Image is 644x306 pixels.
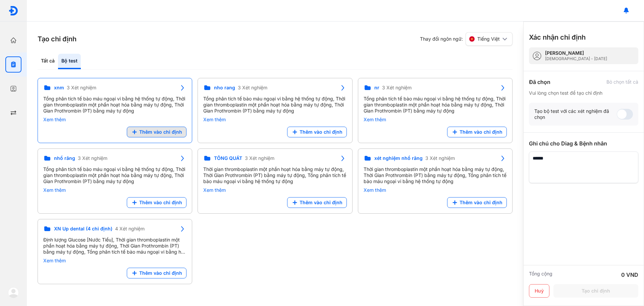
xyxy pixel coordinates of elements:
[364,117,507,123] div: Xem thêm
[529,139,638,147] div: Ghi chú cho Diag & Bệnh nhân
[214,155,242,161] span: TỔNG QUÁT
[553,284,638,298] button: Tạo chỉ định
[477,36,500,42] span: Tiếng Việt
[425,155,455,161] span: 3 Xét nghiệm
[139,270,182,276] span: Thêm vào chỉ định
[214,85,235,91] span: nho rang
[534,108,617,120] div: Tạo bộ test với các xét nghiệm đã chọn
[203,166,346,184] div: Thời gian thromboplastin một phần hoạt hóa bằng máy tự động, Thời Gian Prothrombin (PT) bằng máy ...
[43,166,186,184] div: Tổng phân tích tế bào máu ngoại vi bằng hệ thống tự động, Thời gian thromboplastin một phần hoạt ...
[58,54,81,69] div: Bộ test
[54,85,64,91] span: xnm
[78,155,107,161] span: 3 Xét nghiệm
[447,197,507,208] button: Thêm vào chỉ định
[127,197,186,208] button: Thêm vào chỉ định
[460,129,502,135] span: Thêm vào chỉ định
[529,284,549,298] button: Huỷ
[529,33,586,42] h3: Xác nhận chỉ định
[238,85,267,91] span: 3 Xét nghiệm
[300,200,342,206] span: Thêm vào chỉ định
[447,127,507,137] button: Thêm vào chỉ định
[115,226,145,232] span: 4 Xét nghiệm
[54,155,75,161] span: nhổ răng
[545,50,607,56] div: [PERSON_NAME]
[139,129,182,135] span: Thêm vào chỉ định
[203,187,346,193] div: Xem thêm
[382,85,412,91] span: 3 Xét nghiệm
[127,268,186,278] button: Thêm vào chỉ định
[43,237,186,255] div: Định lượng Glucose [Nước Tiểu], Thời gian thromboplastin một phần hoạt hóa bằng máy tự động, Thời...
[460,200,502,206] span: Thêm vào chỉ định
[545,56,607,61] div: [DEMOGRAPHIC_DATA] - [DATE]
[245,155,274,161] span: 3 Xét nghiệm
[38,54,58,69] div: Tất cả
[364,187,507,193] div: Xem thêm
[67,85,96,91] span: 3 Xét nghiệm
[529,78,550,86] div: Đã chọn
[364,166,507,184] div: Thời gian thromboplastin một phần hoạt hóa bằng máy tự động, Thời Gian Prothrombin (PT) bằng máy ...
[203,117,346,123] div: Xem thêm
[203,96,346,114] div: Tổng phân tích tế bào máu ngoại vi bằng hệ thống tự động, Thời gian thromboplastin một phần hoạt ...
[287,197,347,208] button: Thêm vào chỉ định
[374,155,423,161] span: xét nghiệm nhổ răng
[43,117,186,123] div: Xem thêm
[606,79,638,85] div: Bỏ chọn tất cả
[127,127,186,137] button: Thêm vào chỉ định
[364,96,507,114] div: Tổng phân tích tế bào máu ngoại vi bằng hệ thống tự động, Thời gian thromboplastin một phần hoạt ...
[43,96,186,114] div: Tổng phân tích tế bào máu ngoại vi bằng hệ thống tự động, Thời gian thromboplastin một phần hoạt ...
[300,129,342,135] span: Thêm vào chỉ định
[139,200,182,206] span: Thêm vào chỉ định
[54,226,112,232] span: XN Up dental (4 chỉ định)
[8,287,19,298] img: logo
[529,90,638,96] div: Vui lòng chọn test để tạo chỉ định
[621,271,638,279] div: 0 VND
[38,34,76,44] h3: Tạo chỉ định
[43,258,186,264] div: Xem thêm
[43,187,186,193] div: Xem thêm
[287,127,347,137] button: Thêm vào chỉ định
[529,271,552,279] div: Tổng cộng
[8,6,18,16] img: logo
[420,32,513,46] div: Thay đổi ngôn ngữ:
[374,85,379,91] span: nr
